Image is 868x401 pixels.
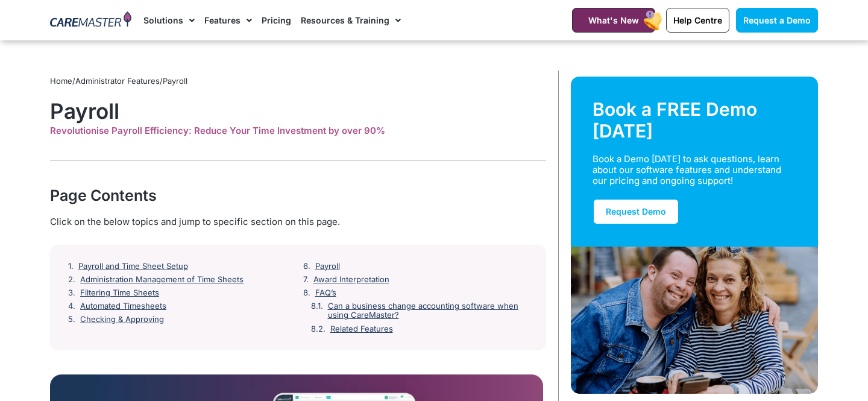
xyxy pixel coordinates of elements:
a: Filtering Time Sheets [80,288,159,298]
span: Payroll [163,76,187,86]
span: What's New [588,15,639,25]
a: Request a Demo [736,8,818,33]
span: Request a Demo [743,15,811,25]
a: FAQ’s [315,288,336,298]
div: Book a FREE Demo [DATE] [593,98,796,142]
a: Can a business change accounting software when using CareMaster? [328,302,529,320]
h1: Payroll [50,98,546,124]
img: Support Worker and NDIS Participant out for a coffee. [571,247,818,394]
span: Request Demo [606,206,666,216]
a: Checking & Approving [80,315,164,324]
a: Payroll and Time Sheet Setup [78,262,188,271]
a: Request Demo [593,198,679,225]
a: Payroll [315,262,340,271]
a: Help Centre [666,8,729,33]
a: Home [50,76,72,86]
a: Award Interpretation [313,275,389,285]
div: Book a Demo [DATE] to ask questions, learn about our software features and understand our pricing... [593,154,782,186]
span: Help Centre [673,15,722,25]
div: Revolutionise Payroll Efficiency: Reduce Your Time Investment by over 90% [50,125,546,136]
a: Related Features [330,324,393,334]
div: Click on the below topics and jump to specific section on this page. [50,215,546,229]
div: Page Contents [50,185,546,206]
img: CareMaster Logo [50,11,131,30]
a: What's New [572,8,655,33]
span: / / [50,76,187,86]
a: Administrator Features [75,76,160,86]
a: Administration Management of Time Sheets [80,275,244,285]
a: Automated Timesheets [80,302,166,311]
